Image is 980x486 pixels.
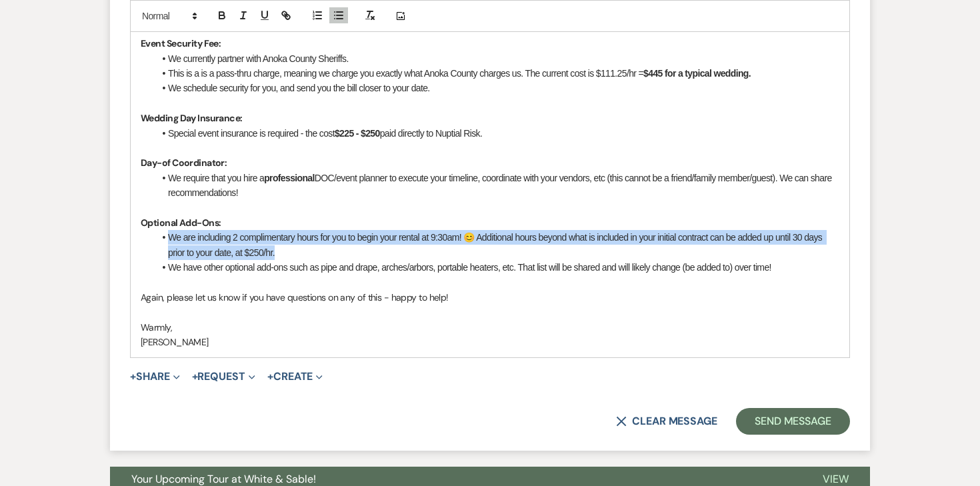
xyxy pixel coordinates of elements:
[141,112,243,124] strong: Wedding Day Insurance:
[154,51,839,66] li: We currently partner with Anoka County Sheriffs.
[141,217,221,229] strong: Optional Add-Ons:
[616,416,717,427] button: Clear message
[141,291,449,303] span: Again, please let us know if you have questions on any of this - happy to help!
[130,371,136,382] span: +
[643,68,751,79] strong: $445 for a typical wedding.
[154,81,839,95] li: We schedule security for you, and send you the bill closer to your date.
[154,171,839,201] li: We require that you hire a DOC/event planner to execute your timeline, coordinate with your vendo...
[823,472,849,486] span: View
[141,336,209,348] span: [PERSON_NAME]
[141,321,172,333] span: Warmly,
[154,260,839,275] li: We have other optional add-ons such as pipe and drape, arches/arbors, portable heaters, etc. That...
[154,230,839,260] li: We are including 2 complimentary hours for you to begin your rental at 9:30am! 😊 Additional hours...
[154,66,839,81] li: This is a is a pass-thru charge, meaning we charge you exactly what Anoka County charges us. The ...
[264,173,315,183] strong: professional
[335,128,380,139] strong: $225 - $250
[130,371,180,382] button: Share
[736,408,850,435] button: Send Message
[267,371,323,382] button: Create
[131,472,316,486] span: Your Upcoming Tour at White & Sable!
[141,37,221,49] strong: Event Security Fee:
[192,371,255,382] button: Request
[192,371,198,382] span: +
[154,126,839,141] li: Special event insurance is required - the cost paid directly to Nuptial Risk.
[141,157,227,169] strong: Day-of Coordinator:
[267,371,273,382] span: +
